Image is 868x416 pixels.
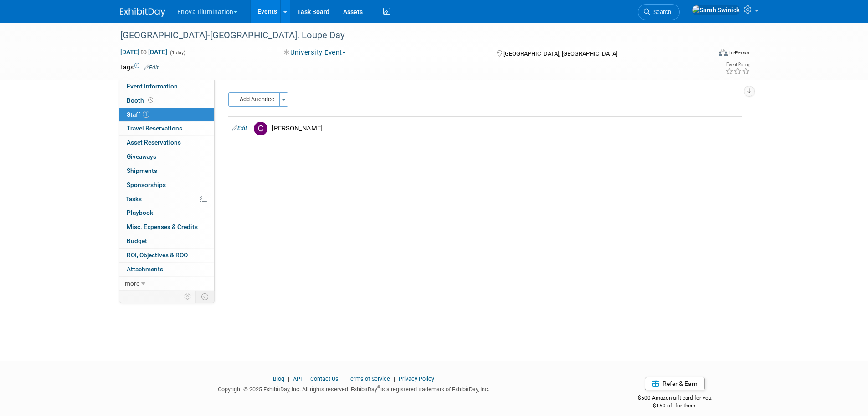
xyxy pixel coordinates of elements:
a: Event Information [119,80,214,94]
button: Add Attendee [228,92,280,107]
a: Playbook [119,206,214,220]
img: ExhibitDay [120,8,165,17]
a: Blog [273,375,284,382]
div: $150 off for them. [601,402,749,410]
span: | [303,375,309,382]
span: more [125,280,139,287]
td: Personalize Event Tab Strip [180,291,196,302]
a: Travel Reservations [119,122,214,135]
span: (1 day) [169,50,185,56]
img: C.jpg [254,122,267,135]
span: Attachments [127,265,163,273]
img: Format-Inperson.png [719,49,728,56]
a: Refer & Earn [645,377,705,390]
div: [PERSON_NAME] [272,124,738,133]
a: Booth [119,94,214,108]
span: Staff [127,111,149,118]
span: 1 [143,111,149,118]
span: [GEOGRAPHIC_DATA], [GEOGRAPHIC_DATA] [503,50,617,57]
a: Search [638,4,680,20]
div: In-Person [729,49,750,56]
a: Sponsorships [119,178,214,192]
span: Giveaways [127,153,156,160]
a: more [119,277,214,291]
sup: ® [377,385,380,390]
td: Tags [120,62,159,72]
span: Playbook [127,209,153,216]
span: | [286,375,292,382]
span: to [139,48,148,56]
a: Budget [119,234,214,248]
td: Toggle Event Tabs [195,291,214,302]
img: Sarah Swinick [692,5,740,15]
div: Copyright © 2025 ExhibitDay, Inc. All rights reserved. ExhibitDay is a registered trademark of Ex... [120,383,588,394]
div: Event Rating [725,62,750,67]
span: Tasks [126,195,142,203]
span: Booth [127,97,155,104]
span: ROI, Objectives & ROO [127,251,188,259]
a: Asset Reservations [119,136,214,150]
a: Contact Us [310,375,339,382]
span: Misc. Expenses & Credits [127,223,198,230]
a: Privacy Policy [399,375,434,382]
a: Staff1 [119,108,214,122]
div: [GEOGRAPHIC_DATA]-[GEOGRAPHIC_DATA]. Loupe Day [117,27,697,44]
span: Search [650,9,671,16]
span: Travel Reservations [127,125,182,132]
span: | [340,375,346,382]
span: Shipments [127,167,157,174]
span: | [391,375,397,382]
span: Asset Reservations [127,139,181,146]
a: Misc. Expenses & Credits [119,220,214,234]
span: Budget [127,237,147,244]
button: University Event [281,48,349,57]
a: Edit [232,125,247,131]
a: Edit [144,64,159,71]
span: Sponsorships [127,181,166,188]
a: Terms of Service [347,375,390,382]
a: Tasks [119,192,214,206]
div: $500 Amazon gift card for you, [601,388,749,409]
div: Event Format [657,47,751,61]
span: Event Information [127,83,178,90]
span: [DATE] [DATE] [120,48,168,56]
a: Giveaways [119,150,214,164]
a: API [293,375,302,382]
a: Shipments [119,164,214,178]
span: Booth not reserved yet [146,97,155,104]
a: ROI, Objectives & ROO [119,249,214,262]
a: Attachments [119,263,214,276]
